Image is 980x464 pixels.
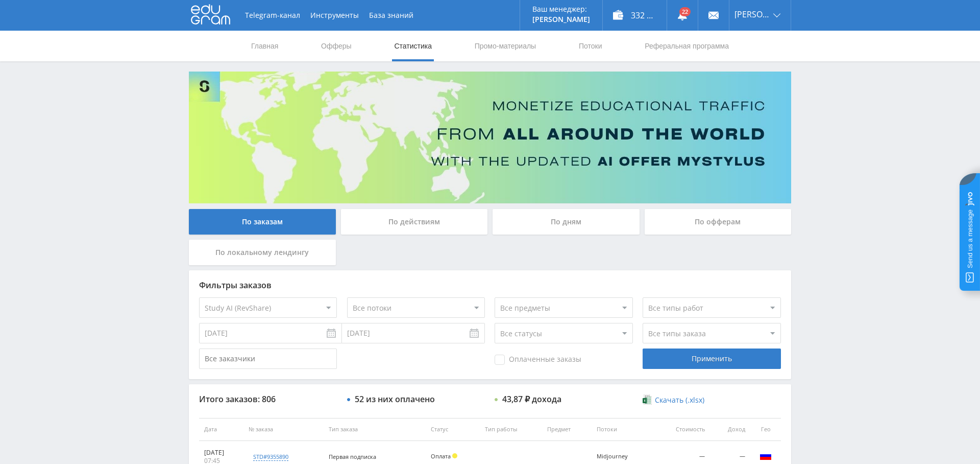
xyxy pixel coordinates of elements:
[199,281,781,290] div: Фильтры заказов
[341,209,488,235] div: По действиям
[199,349,337,369] input: Все заказчики
[532,15,590,24] p: [PERSON_NAME]
[393,31,433,61] a: Статистика
[644,31,730,61] a: Реферальная программа
[493,209,640,235] div: По дням
[578,31,603,61] a: Потоки
[645,209,792,235] div: По офферам
[474,31,537,61] a: Промо-материалы
[189,240,336,265] div: По локальному лендингу
[734,10,770,18] span: [PERSON_NAME]
[189,209,336,235] div: По заказам
[643,349,780,369] div: Применить
[320,31,353,61] a: Офферы
[189,72,791,203] img: Banner
[250,31,279,61] a: Главная
[532,5,590,13] p: Ваш менеджер:
[495,355,581,365] span: Оплаченные заказы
